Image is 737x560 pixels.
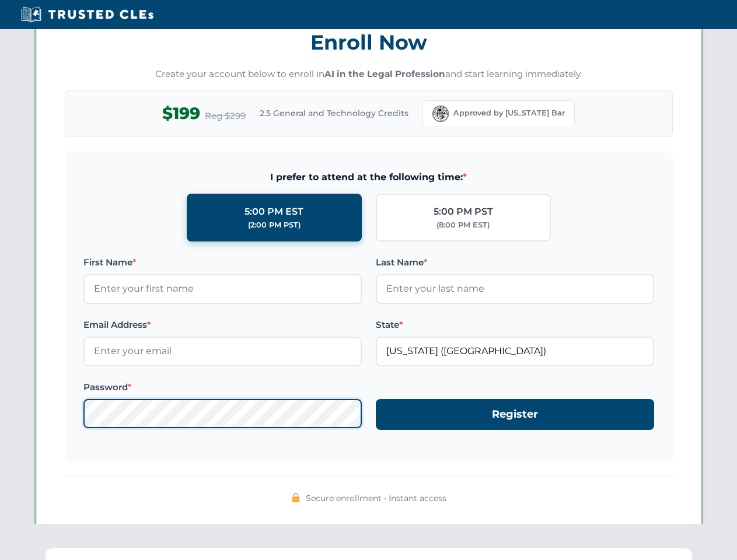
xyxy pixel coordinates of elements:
[324,68,445,79] strong: AI in the Legal Profession
[248,219,301,231] div: (2:00 PM PST)
[83,337,362,366] input: Enter your email
[205,109,246,123] span: Reg $299
[83,318,362,332] label: Email Address
[436,219,490,231] div: (8:00 PM EST)
[434,204,493,219] div: 5:00 PM PST
[65,68,673,81] p: Create your account below to enroll in and start learning immediately.
[18,6,157,23] img: Trusted CLEs
[244,204,303,219] div: 5:00 PM EST
[432,106,449,122] img: Florida Bar
[306,492,446,505] span: Secure enrollment • Instant access
[162,100,200,127] span: $199
[65,24,673,61] h3: Enroll Now
[83,274,362,303] input: Enter your first name
[376,256,654,269] label: Last Name
[291,493,301,502] img: 🔒
[376,399,654,430] button: Register
[376,274,654,303] input: Enter your last name
[260,107,408,120] span: 2.5 General and Technology Credits
[83,170,654,185] span: I prefer to attend at the following time:
[453,107,565,119] span: Approved by [US_STATE] Bar
[376,318,654,332] label: State
[83,380,362,394] label: Password
[376,337,654,366] input: Florida (FL)
[83,256,362,269] label: First Name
